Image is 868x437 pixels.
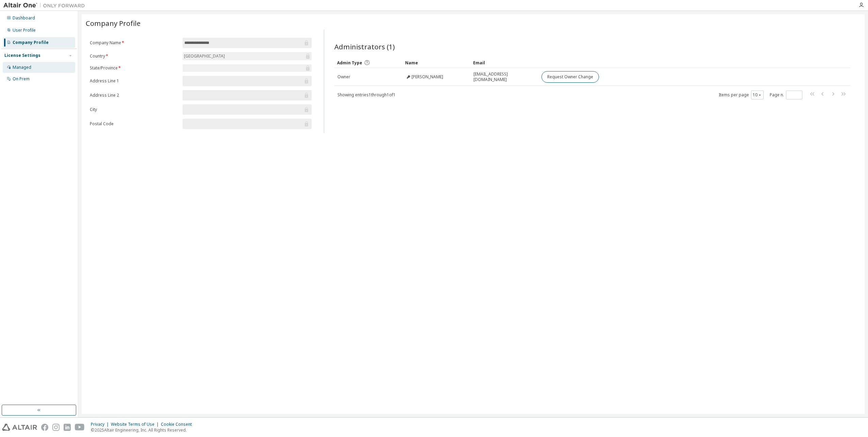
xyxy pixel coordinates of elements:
[90,53,179,59] label: Country
[541,71,599,83] button: Request Owner Change
[90,107,179,112] label: City
[13,15,35,21] div: Dashboard
[183,52,226,60] div: [GEOGRAPHIC_DATA]
[405,57,468,68] div: Name
[473,71,535,82] span: [EMAIL_ADDRESS][DOMAIN_NAME]
[90,93,179,98] label: Address Line 2
[75,424,85,431] img: youtube.svg
[86,18,140,28] span: Company Profile
[3,2,88,9] img: Altair One
[52,424,60,431] img: instagram.svg
[719,91,764,99] span: Items per page
[337,60,362,66] span: Admin Type
[753,92,762,98] button: 10
[4,53,40,58] div: License Settings
[91,427,196,433] p: © 2025 Altair Engineering, Inc. All Rights Reserved.
[13,65,31,70] div: Managed
[90,40,179,46] label: Company Name
[91,422,111,427] div: Privacy
[183,52,312,60] div: [GEOGRAPHIC_DATA]
[90,78,179,84] label: Address Line 1
[13,40,49,45] div: Company Profile
[337,74,350,80] span: Owner
[90,65,179,71] label: State/Province
[473,57,536,68] div: Email
[334,42,395,51] span: Administrators (1)
[161,422,196,427] div: Cookie Consent
[2,424,37,431] img: altair_logo.svg
[64,424,71,431] img: linkedin.svg
[412,74,443,80] span: [PERSON_NAME]
[90,121,179,127] label: Postal Code
[337,92,396,98] span: Showing entries 1 through 1 of 1
[13,28,36,33] div: User Profile
[111,422,161,427] div: Website Terms of Use
[13,76,30,82] div: On Prem
[770,91,802,99] span: Page n.
[41,424,48,431] img: facebook.svg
